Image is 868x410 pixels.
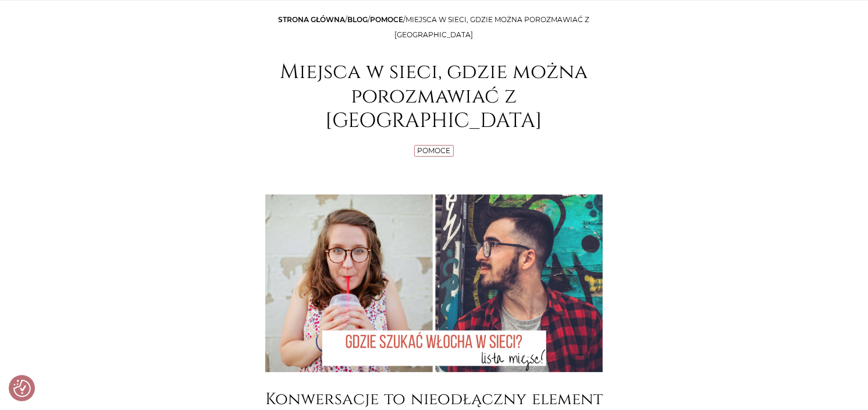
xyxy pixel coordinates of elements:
[13,380,31,397] img: Revisit consent button
[395,15,590,39] span: Miejsca w sieci, gdzie można porozmawiać z [GEOGRAPHIC_DATA]
[13,380,31,397] button: Preferencje co do zgód
[348,15,368,24] a: Blog
[418,146,451,155] a: Pomoce
[265,195,603,372] img: porozmawiać rozmawiać z włochami z włochem w sieci
[265,60,603,133] h1: Miejsca w sieci, gdzie można porozmawiać z [GEOGRAPHIC_DATA]
[371,15,404,24] a: Pomoce
[279,15,346,24] a: Strona główna
[279,15,590,39] span: / / /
